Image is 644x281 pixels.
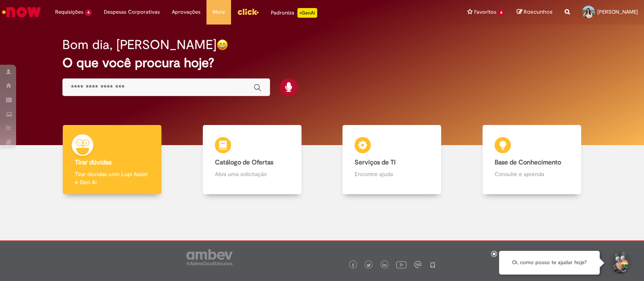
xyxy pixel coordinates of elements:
[414,261,421,268] img: logo_footer_workplace.png
[62,56,582,70] h2: O que você procura hoje?
[297,8,317,18] p: +GenAi
[213,8,225,16] span: More
[517,8,553,16] a: Rascunhos
[215,170,289,178] p: Abra uma solicitação
[215,158,273,166] b: Catálogo de Ofertas
[495,158,561,166] b: Base de Conhecimento
[55,8,83,16] span: Requisições
[597,8,638,15] span: [PERSON_NAME]
[396,259,407,270] img: logo_footer_youtube.png
[355,170,429,178] p: Encontre ajuda
[104,8,160,16] span: Despesas Corporativas
[322,125,462,195] a: Serviços de TI Encontre ajuda
[217,39,228,51] img: happy-face.png
[608,251,632,275] button: Iniciar Conversa de Suporte
[355,158,396,166] b: Serviços de TI
[495,170,569,178] p: Consulte e aprenda
[351,263,355,267] img: logo_footer_facebook.png
[75,158,111,166] b: Tirar dúvidas
[75,170,149,186] p: Tirar dúvidas com Lupi Assist e Gen Ai
[186,249,233,265] img: logo_footer_ambev_rotulo_gray.png
[42,125,182,195] a: Tirar dúvidas Tirar dúvidas com Lupi Assist e Gen Ai
[474,8,496,16] span: Favoritos
[271,8,317,18] div: Padroniza
[382,263,386,268] img: logo_footer_linkedin.png
[182,125,322,195] a: Catálogo de Ofertas Abra uma solicitação
[429,261,436,268] img: logo_footer_naosei.png
[62,38,217,52] h2: Bom dia, [PERSON_NAME]
[499,251,600,275] div: Oi, como posso te ajudar hoje?
[524,8,553,16] span: Rascunhos
[367,263,371,267] img: logo_footer_twitter.png
[462,125,602,195] a: Base de Conhecimento Consulte e aprenda
[498,9,505,16] span: 6
[85,9,92,16] span: 4
[237,6,259,18] img: click_logo_yellow_360x200.png
[1,4,42,20] img: ServiceNow
[172,8,200,16] span: Aprovações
